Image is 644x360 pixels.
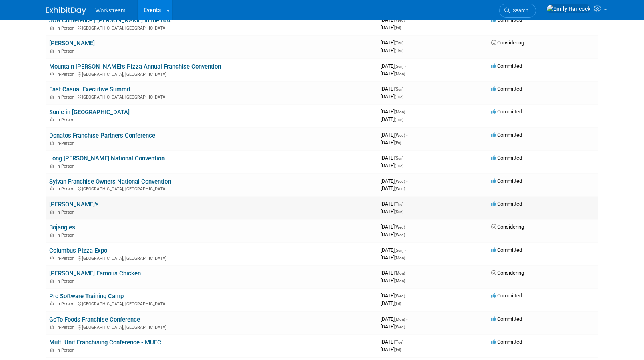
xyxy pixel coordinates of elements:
div: [GEOGRAPHIC_DATA], [GEOGRAPHIC_DATA] [49,24,374,31]
div: [GEOGRAPHIC_DATA], [GEOGRAPHIC_DATA] [49,185,374,192]
span: Committed [491,201,522,207]
span: [DATE] [381,201,406,207]
span: In-Person [56,256,77,261]
div: [GEOGRAPHIC_DATA], [GEOGRAPHIC_DATA] [49,324,374,330]
span: In-Person [56,164,77,169]
a: Sylvan Franchise Owners National Convention [49,178,171,185]
a: Donatos Franchise Partners Conference [49,132,155,139]
span: - [405,339,406,345]
span: [DATE] [381,208,403,214]
span: [DATE] [381,293,407,299]
span: Committed [491,178,522,184]
span: - [406,132,407,138]
img: In-Person Event [50,325,54,329]
span: [DATE] [381,17,407,23]
span: Committed [491,132,522,138]
span: - [406,109,407,115]
a: Mountain [PERSON_NAME]’s Pizza Annual Franchise Convention [49,63,221,70]
span: (Fri) [395,141,401,145]
span: Considering [491,224,524,230]
img: Emily Hancock [546,4,591,13]
span: (Tue) [395,164,403,168]
img: In-Person Event [50,301,54,305]
span: (Sun) [395,210,403,214]
span: In-Person [56,141,77,146]
span: (Fri) [395,301,401,306]
img: In-Person Event [50,256,54,260]
img: In-Person Event [50,141,54,145]
img: In-Person Event [50,164,54,168]
span: - [405,86,406,92]
span: (Mon) [395,72,405,76]
span: In-Person [56,279,77,284]
a: Pro Software Training Camp [49,293,124,300]
span: [DATE] [381,71,405,77]
span: Search [510,8,528,14]
span: Committed [491,293,522,299]
span: Considering [491,270,524,276]
span: (Mon) [395,110,405,114]
span: [DATE] [381,116,403,122]
span: (Sun) [395,87,403,91]
span: Committed [491,155,522,161]
a: [PERSON_NAME] Famous Chicken [49,270,141,277]
a: JOA Conference | [PERSON_NAME] in the Box [49,17,171,24]
span: (Wed) [395,18,405,22]
div: [GEOGRAPHIC_DATA], [GEOGRAPHIC_DATA] [49,71,374,77]
span: - [405,201,406,207]
img: In-Person Event [50,348,54,352]
span: (Wed) [395,294,405,298]
span: [DATE] [381,40,406,46]
span: [DATE] [381,162,403,168]
span: Committed [491,86,522,92]
div: [GEOGRAPHIC_DATA], [GEOGRAPHIC_DATA] [49,300,374,307]
span: Committed [491,316,522,322]
img: In-Person Event [50,117,54,121]
span: [DATE] [381,155,406,161]
span: [DATE] [381,339,406,345]
span: - [406,178,407,184]
span: Workstream [96,7,126,14]
span: (Wed) [395,325,405,329]
span: In-Person [56,325,77,330]
img: In-Person Event [50,95,54,99]
span: Committed [491,109,522,115]
span: (Wed) [395,233,405,237]
span: (Sun) [395,64,403,69]
span: - [405,63,406,69]
a: Fast Casual Executive Summit [49,86,130,93]
span: [DATE] [381,316,407,322]
a: [PERSON_NAME]'s [49,201,99,208]
span: [DATE] [381,324,405,330]
span: Considering [491,40,524,46]
span: (Wed) [395,186,405,191]
span: - [406,270,407,276]
span: (Tue) [395,117,403,122]
img: In-Person Event [50,279,54,283]
span: [DATE] [381,93,403,99]
span: - [405,40,406,46]
span: [DATE] [381,132,407,138]
span: - [405,155,406,161]
span: (Sun) [395,248,403,253]
span: In-Person [56,186,77,192]
span: [DATE] [381,346,401,352]
span: [DATE] [381,247,406,253]
span: In-Person [56,26,77,31]
span: - [406,316,407,322]
span: (Thu) [395,49,403,53]
span: In-Person [56,95,77,100]
span: [DATE] [381,255,405,261]
span: - [406,224,407,230]
span: In-Person [56,348,77,353]
span: (Mon) [395,279,405,283]
span: (Mon) [395,256,405,260]
span: In-Person [56,210,77,215]
a: [PERSON_NAME] [49,40,95,47]
span: In-Person [56,72,77,77]
span: - [406,293,407,299]
span: (Wed) [395,225,405,229]
img: In-Person Event [50,49,54,53]
span: In-Person [56,117,77,123]
span: Committed [491,63,522,69]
